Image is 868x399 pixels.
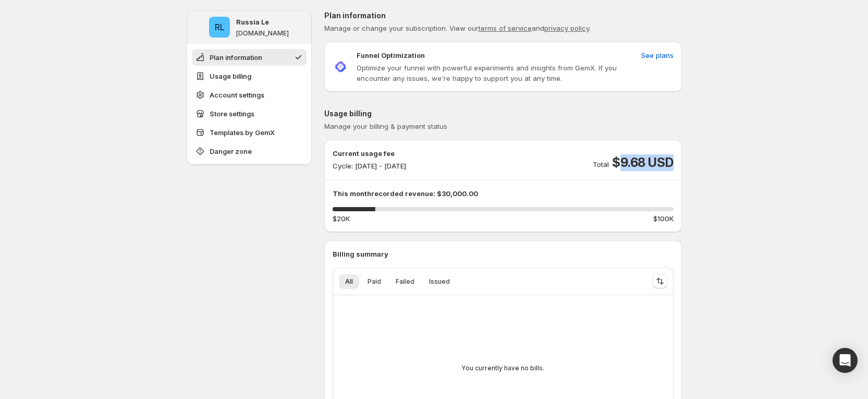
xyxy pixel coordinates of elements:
[324,122,447,130] span: Manage your billing & payment status
[210,146,252,156] span: Danger zone
[371,189,435,198] span: recorded revenue:
[357,63,637,83] p: Optimize your funnel with powerful experiments and insights from GemX. If you encounter any issue...
[192,68,307,84] button: Usage billing
[333,249,674,259] p: Billing summary
[641,50,674,61] span: See plans
[357,50,425,61] p: Funnel Optimization
[210,71,251,81] span: Usage billing
[333,148,406,159] p: Current usage fee
[635,47,680,64] button: See plans
[192,49,307,66] button: Plan information
[324,24,591,32] span: Manage or change your subscription. View our and .
[192,105,307,122] button: Store settings
[192,124,307,141] button: Templates by GemX
[333,59,348,75] img: Funnel Optimization
[368,277,381,286] span: Paid
[461,364,544,372] p: You currently have no bills.
[210,90,264,100] span: Account settings
[653,213,674,224] span: $100K
[345,277,353,286] span: All
[544,24,589,32] a: privacy policy
[192,143,307,160] button: Danger zone
[593,159,609,170] p: Total
[210,52,262,63] span: Plan information
[612,154,673,171] span: $9.68 USD
[209,17,230,38] span: Russia Le
[396,277,414,286] span: Failed
[333,213,350,224] span: $20K
[324,108,682,119] p: Usage billing
[653,274,667,288] button: Sort the results
[215,22,225,32] text: RL
[236,17,269,27] p: Russia Le
[324,10,682,21] p: Plan information
[833,348,858,373] div: Open Intercom Messenger
[210,127,275,138] span: Templates by GemX
[333,188,674,199] p: This month $30,000.00
[210,108,254,119] span: Store settings
[333,161,406,171] p: Cycle: [DATE] - [DATE]
[429,277,450,286] span: Issued
[236,29,289,38] p: [DOMAIN_NAME]
[479,24,532,32] a: terms of service
[192,87,307,103] button: Account settings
